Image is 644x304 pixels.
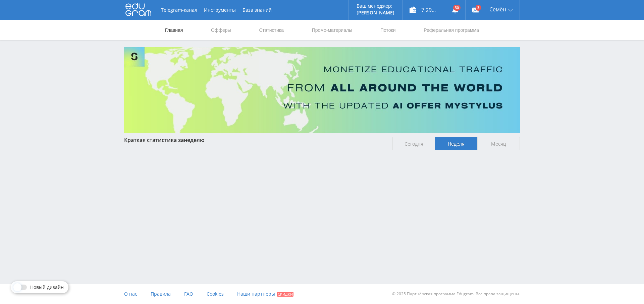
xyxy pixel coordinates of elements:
a: О нас [124,284,137,304]
a: Потоки [380,20,396,40]
span: Неделя [435,137,477,150]
p: [PERSON_NAME] [357,10,394,15]
div: Краткая статистика за [124,137,386,143]
a: Реферальная программа [423,20,480,40]
a: FAQ [184,284,193,304]
a: Правила [151,284,171,304]
a: Главная [164,20,183,40]
span: Правила [151,291,171,297]
span: FAQ [184,291,193,297]
span: Сегодня [392,137,435,150]
span: неделю [184,136,205,144]
img: Banner [124,47,520,133]
span: Месяц [477,137,520,150]
span: Новый дизайн [30,285,64,290]
a: Статистика [258,20,284,40]
a: Наши партнеры Скидки [237,284,293,304]
span: Наши партнеры [237,291,275,297]
a: Cookies [207,284,224,304]
div: © 2025 Партнёрская программа Edugram. Все права защищены. [325,284,520,304]
a: Офферы [210,20,232,40]
span: Cookies [207,291,224,297]
p: Ваш менеджер: [357,3,394,9]
span: Семён [489,7,506,12]
a: Промо-материалы [311,20,353,40]
span: О нас [124,291,137,297]
span: Скидки [277,292,293,297]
